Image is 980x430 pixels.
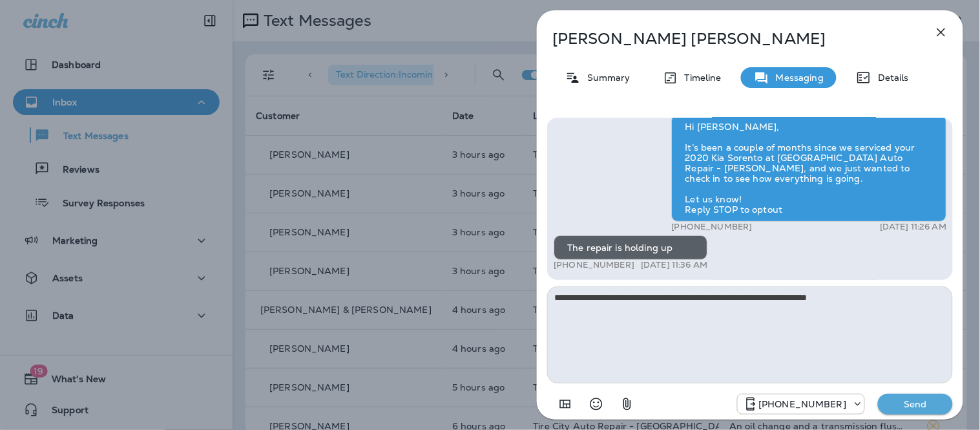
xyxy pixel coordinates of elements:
[641,260,707,270] p: [DATE] 11:36 AM
[554,235,707,260] div: The repair is holding up
[769,72,824,83] p: Messaging
[581,72,631,83] p: Summary
[878,394,953,414] button: Send
[738,396,864,412] div: +1 (517) 777-8454
[671,222,752,232] p: [PHONE_NUMBER]
[552,30,905,48] p: [PERSON_NAME] [PERSON_NAME]
[871,72,909,83] p: Details
[758,399,846,409] p: [PHONE_NUMBER]
[880,222,946,232] p: [DATE] 11:26 AM
[671,114,946,222] div: Hi [PERSON_NAME], It’s been a couple of months since we serviced your 2020 Kia Sorento at [GEOGRA...
[888,398,943,410] p: Send
[554,260,634,270] p: [PHONE_NUMBER]
[583,391,609,417] button: Select an emoji
[678,72,722,83] p: Timeline
[552,391,578,417] button: Add in a premade template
